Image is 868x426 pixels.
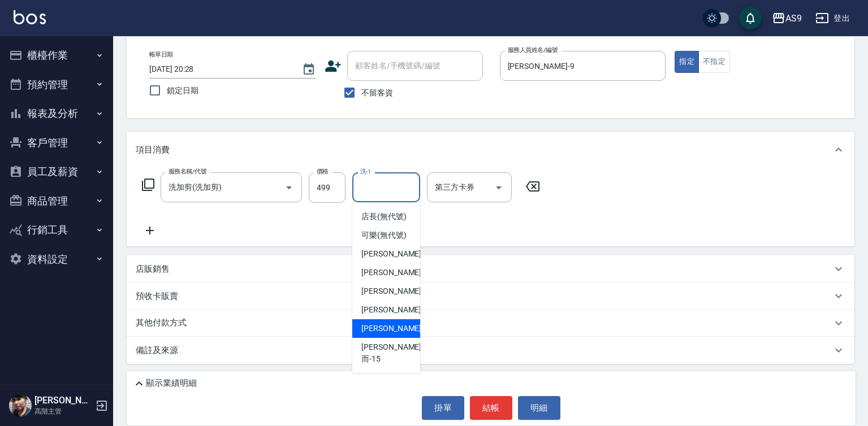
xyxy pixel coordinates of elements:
[136,144,170,156] p: 項目消費
[280,179,298,197] button: Open
[518,396,560,420] button: 明細
[508,46,558,54] label: 服務人員姓名/編號
[136,263,170,275] p: 店販銷售
[361,87,393,99] span: 不留客資
[675,51,699,73] button: 指定
[169,167,206,176] label: 服務名稱/代號
[361,323,433,334] span: [PERSON_NAME] -13
[785,11,802,25] div: AS9
[5,245,109,274] button: 資料設定
[127,337,854,364] div: 備註及來源
[167,85,198,97] span: 鎖定日期
[34,395,92,406] h5: [PERSON_NAME]
[5,99,109,128] button: 報表及分析
[5,128,109,158] button: 客戶管理
[127,255,854,282] div: 店販銷售
[361,285,428,297] span: [PERSON_NAME] -9
[739,7,762,29] button: save
[5,70,109,99] button: 預約管理
[470,396,512,420] button: 結帳
[127,132,854,168] div: 項目消費
[149,60,291,79] input: YYYY/MM/DD hh:mm
[5,186,109,216] button: 商品管理
[361,248,428,260] span: [PERSON_NAME] -2
[34,406,92,416] p: 高階主管
[5,157,109,186] button: 員工及薪資
[9,394,32,417] img: Person
[361,211,407,223] span: 店長 (無代號)
[317,167,329,176] label: 價格
[5,215,109,245] button: 行銷工具
[146,377,197,389] p: 顯示業績明細
[767,7,806,30] button: AS9
[361,229,407,241] span: 可樂 (無代號)
[136,290,178,302] p: 預收卡販賣
[149,50,173,59] label: 帳單日期
[361,304,433,316] span: [PERSON_NAME] -12
[295,56,322,83] button: Choose date, selected date is 2025-09-11
[136,345,178,357] p: 備註及來源
[361,341,421,365] span: [PERSON_NAME]而 -15
[422,396,464,420] button: 掛單
[698,51,730,73] button: 不指定
[360,167,371,176] label: 洗-1
[127,282,854,310] div: 預收卡販賣
[811,8,854,29] button: 登出
[5,41,109,70] button: 櫃檯作業
[127,310,854,337] div: 其他付款方式
[136,317,192,329] p: 其他付款方式
[361,267,428,279] span: [PERSON_NAME] -7
[14,10,46,24] img: Logo
[490,179,508,197] button: Open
